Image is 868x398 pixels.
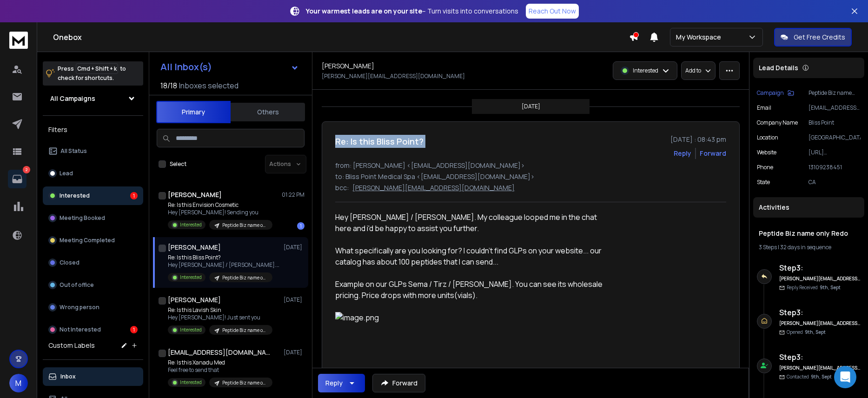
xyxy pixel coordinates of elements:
h1: All Inbox(s) [160,62,212,72]
p: Meeting Completed [60,237,115,244]
h1: Re: Is this Bliss Point? [335,135,424,148]
p: [DATE] [284,296,305,304]
p: Peptide Biz name only Redo [808,89,861,97]
p: [PERSON_NAME][EMAIL_ADDRESS][DOMAIN_NAME] [322,73,465,80]
button: M [9,374,28,392]
h6: [PERSON_NAME][EMAIL_ADDRESS][DOMAIN_NAME] [779,365,861,371]
h6: [PERSON_NAME][EMAIL_ADDRESS][DOMAIN_NAME] [779,320,861,327]
p: Reach Out Now [529,7,576,16]
h6: Step 3 : [779,352,861,363]
p: website [757,149,776,156]
p: Opened [787,329,826,336]
label: Select [170,160,186,168]
p: Get Free Credits [794,33,845,42]
p: Company Name [757,119,798,126]
button: Reply [318,374,365,392]
p: [DATE] : 08:43 pm [670,135,726,144]
p: 01:22 PM [282,191,305,199]
p: Contacted [787,373,832,380]
p: State [757,179,770,186]
button: Others [231,102,305,122]
p: [URL][DOMAIN_NAME] [808,149,861,156]
span: 9th, Sept [820,284,841,291]
button: All Inbox(s) [153,58,306,76]
p: Interested [633,67,658,74]
p: Hey [PERSON_NAME] / [PERSON_NAME]. My [168,261,279,269]
div: What specifically are you looking for? I couldn't find GLPs on your website... our catalog has ab... [335,245,607,267]
button: All Status [43,142,143,160]
span: Cmd + Shift + k [76,63,118,74]
p: Closed [60,259,80,266]
p: Hey [PERSON_NAME]! Just sent you [168,314,272,321]
p: Bliss Point [808,119,861,126]
p: Peptide Biz name only Redo [222,379,267,386]
p: Reply Received [787,284,841,291]
p: Peptide Biz name only Redo [222,222,267,229]
p: All Status [60,147,87,155]
p: from: [PERSON_NAME] <[EMAIL_ADDRESS][DOMAIN_NAME]> [335,161,726,170]
p: Re: Is this Xanadu Med [168,359,272,366]
div: Activities [753,197,864,218]
p: [DATE] [284,244,305,251]
p: Add to [685,67,701,74]
h1: [PERSON_NAME] [168,190,222,199]
h3: Filters [43,123,143,136]
button: Get Free Credits [774,28,852,46]
strong: Your warmest leads are on your site [306,7,422,15]
button: Wrong person [43,298,143,317]
a: 2 [8,170,27,188]
button: Not Interested1 [43,320,143,339]
p: Lead [60,170,73,177]
p: Lead Details [759,63,798,73]
p: Inbox [60,373,76,380]
p: – Turn visits into conversations [306,7,518,16]
p: Campaign [757,89,784,97]
p: Peptide Biz name only Redo [222,274,267,281]
p: [DATE] [284,349,305,356]
span: 3 Steps [759,243,777,251]
p: [PERSON_NAME][EMAIL_ADDRESS][DOMAIN_NAME] [352,183,515,192]
p: bcc: [335,183,349,192]
p: Meeting Booked [60,214,105,222]
p: Peptide Biz name only Redo [222,327,267,334]
p: CA [808,179,861,186]
span: 9th, Sept [811,373,832,380]
p: Interested [180,274,202,281]
img: logo [9,32,28,49]
button: Inbox [43,367,143,386]
p: Wrong person [60,304,99,311]
p: Interested [180,221,202,228]
p: Re: Is this Envision Cosmetic [168,201,272,209]
h1: [EMAIL_ADDRESS][DOMAIN_NAME] [168,348,270,357]
div: 1 [297,222,305,230]
p: [EMAIL_ADDRESS][DOMAIN_NAME] [808,104,861,112]
button: Primary [156,101,231,123]
p: Phone [757,164,773,171]
p: Interested [180,379,202,386]
h3: Inboxes selected [179,80,239,91]
div: | [759,244,859,251]
button: Reply [674,149,691,158]
p: to: Bliss Point Medical Spa <[EMAIL_ADDRESS][DOMAIN_NAME]> [335,172,726,181]
a: Reach Out Now [526,4,579,19]
p: [DATE] [522,103,540,110]
p: Email [757,104,771,112]
button: All Campaigns [43,89,143,108]
button: Meeting Completed [43,231,143,250]
h6: [PERSON_NAME][EMAIL_ADDRESS][DOMAIN_NAME] [779,275,861,282]
p: Press to check for shortcuts. [58,64,126,83]
div: 1 [130,192,138,199]
h1: [PERSON_NAME] [168,295,221,305]
button: Forward [372,374,425,392]
div: Open Intercom Messenger [834,366,856,388]
button: Lead [43,164,143,183]
p: 13109238451 [808,164,861,171]
span: 32 days in sequence [780,243,831,251]
p: [GEOGRAPHIC_DATA] [808,134,861,141]
h1: All Campaigns [50,94,95,103]
p: Feel free to send that [168,366,272,374]
p: Hey [PERSON_NAME]! Sending you [168,209,272,216]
